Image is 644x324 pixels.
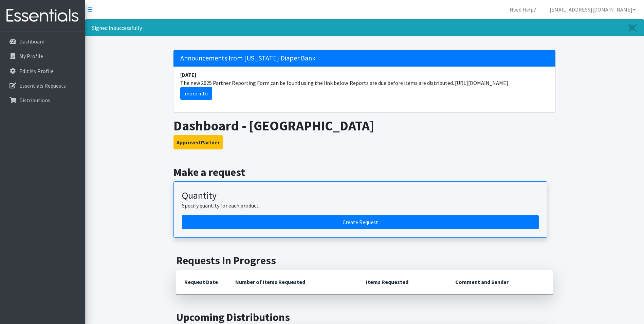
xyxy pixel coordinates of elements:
[447,270,553,294] th: Comment and Sender
[227,270,358,294] th: Number of Items Requested
[19,82,66,89] p: Essentials Requests
[358,270,447,294] th: Items Requested
[173,67,555,104] li: The new 2025 Partner Reporting Form can be found using the link below. Reports are due before ite...
[622,20,644,36] a: Close
[3,93,82,107] a: Distributions
[173,135,223,149] button: Approved Partner
[176,311,553,324] h2: Upcoming Distributions
[3,79,82,92] a: Essentials Requests
[173,50,555,67] h5: Announcements from [US_STATE] Diaper Bank
[3,49,82,63] a: My Profile
[182,215,539,229] a: Create a request by quantity
[182,201,539,210] p: Specify quantity for each product.
[176,270,227,294] th: Request Date
[3,64,82,78] a: Edit My Profile
[19,68,54,74] p: Edit My Profile
[19,53,43,59] p: My Profile
[3,35,82,48] a: Dashboard
[19,38,44,45] p: Dashboard
[19,97,50,104] p: Distributions
[85,19,644,36] div: Signed in successfully.
[173,166,555,179] h2: Make a request
[182,190,539,201] h3: Quantity
[504,3,541,16] a: Need Help?
[176,254,553,267] h2: Requests In Progress
[180,71,196,78] strong: [DATE]
[173,118,555,134] h1: Dashboard - [GEOGRAPHIC_DATA]
[544,3,641,16] a: [EMAIL_ADDRESS][DOMAIN_NAME]
[180,87,212,100] a: more info
[3,4,82,27] img: HumanEssentials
